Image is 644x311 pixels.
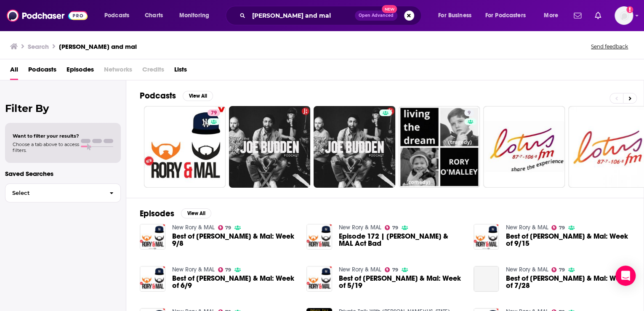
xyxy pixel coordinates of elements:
[355,11,397,21] button: Open AdvancedNew
[591,8,604,23] a: Show notifications dropdown
[140,208,211,219] a: EpisodesView All
[559,226,565,230] span: 79
[559,268,565,272] span: 79
[140,90,213,101] a: PodcastsView All
[506,224,548,231] a: New Rory & MAL
[225,268,231,272] span: 79
[551,267,565,272] a: 79
[615,6,633,25] span: Logged in as Maria.Tullin
[140,266,165,292] img: Best of Rory & Mal: Week of 6/9
[98,9,140,22] button: open menu
[7,8,88,24] img: Podchaser - Follow, Share and Rate Podcasts
[172,275,297,289] a: Best of Rory & Mal: Week of 6/9
[249,9,355,22] input: Search podcasts, credits, & more...
[306,266,332,292] img: Best of Rory & Mal: Week of 5/19
[506,266,548,273] a: New Rory & MAL
[474,224,499,250] img: Best of Rory & Mal: Week of 9/15
[104,63,132,80] span: Networks
[382,5,397,13] span: New
[615,6,633,25] img: User Profile
[28,43,49,51] h3: Search
[615,266,636,286] div: Open Intercom Messenger
[544,10,558,21] span: More
[142,63,164,80] span: Credits
[588,43,631,50] button: Send feedback
[468,109,471,117] span: 9
[5,183,121,202] button: Select
[218,225,232,230] a: 79
[339,266,381,273] a: New Rory & MAL
[339,224,381,231] a: New Rory & MAL
[5,190,103,196] span: Select
[626,6,633,13] svg: Add a profile image
[339,233,463,247] span: Episode 172 | [PERSON_NAME] & MAL Act Bad
[480,9,538,22] button: open menu
[339,275,463,289] span: Best of [PERSON_NAME] & Mal: Week of 5/19
[464,109,474,116] a: 9
[359,13,394,18] span: Open Advanced
[392,226,398,230] span: 79
[13,133,79,139] span: Want to filter your results?
[225,226,231,230] span: 79
[140,208,174,219] h2: Episodes
[173,9,220,22] button: open menu
[485,10,526,21] span: For Podcasters
[438,10,471,21] span: For Business
[615,6,633,25] button: Show profile menu
[172,275,297,289] span: Best of [PERSON_NAME] & Mal: Week of 6/9
[399,106,480,188] a: 9
[339,233,463,247] a: Episode 172 | Rory & MAL Act Bad
[67,63,94,80] a: Episodes
[538,9,569,22] button: open menu
[172,233,297,247] span: Best of [PERSON_NAME] & Mal: Week 9/8
[59,43,137,51] h3: [PERSON_NAME] and mal
[506,233,630,247] a: Best of Rory & Mal: Week of 9/15
[506,275,630,289] a: Best of Rory & Mal: Week of 7/28
[13,141,79,153] span: Choose a tab above to access filters.
[104,10,129,21] span: Podcasts
[145,10,163,21] span: Charts
[234,6,429,25] div: Search podcasts, credits, & more...
[551,225,565,230] a: 79
[306,224,332,250] img: Episode 172 | Rory & MAL Act Bad
[385,225,398,230] a: 79
[474,266,499,292] a: Best of Rory & Mal: Week of 7/28
[181,208,211,218] button: View All
[179,10,209,21] span: Monitoring
[211,109,217,117] span: 79
[172,224,215,231] a: New Rory & MAL
[339,275,463,289] a: Best of Rory & Mal: Week of 5/19
[570,8,585,23] a: Show notifications dropdown
[28,63,56,80] a: Podcasts
[506,233,630,247] span: Best of [PERSON_NAME] & Mal: Week of 9/15
[5,170,121,178] p: Saved Searches
[432,9,482,22] button: open menu
[218,267,232,272] a: 79
[385,267,398,272] a: 79
[140,90,176,101] h2: Podcasts
[172,266,215,273] a: New Rory & MAL
[174,63,187,80] a: Lists
[144,106,226,188] a: 79
[139,9,168,22] a: Charts
[506,275,630,289] span: Best of [PERSON_NAME] & Mal: Week of 7/28
[5,102,121,114] h2: Filter By
[183,91,213,101] button: View All
[208,109,220,116] a: 79
[392,268,398,272] span: 79
[172,233,297,247] a: Best of Rory & Mal: Week 9/8
[10,63,18,80] a: All
[140,224,165,250] img: Best of Rory & Mal: Week 9/8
